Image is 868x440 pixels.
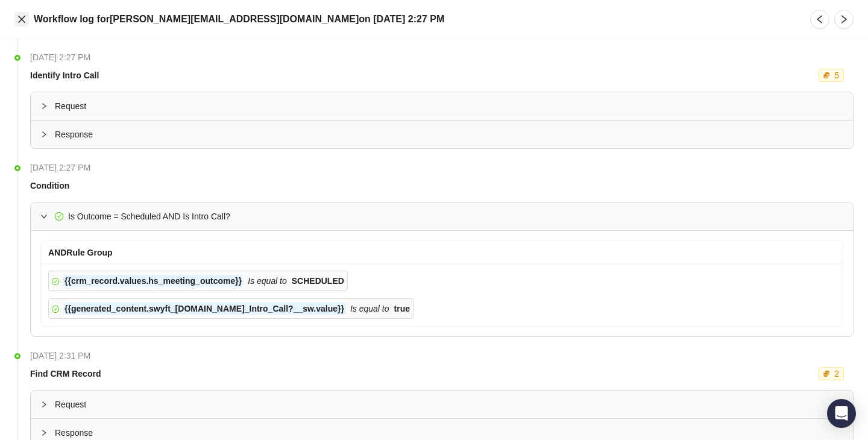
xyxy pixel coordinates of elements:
h5: Workflow log for [PERSON_NAME][EMAIL_ADDRESS][DOMAIN_NAME] on [DATE] 2:27 PM [34,12,444,27]
span: expanded [40,213,48,220]
strong: true [394,304,410,313]
span: Response [55,426,843,439]
i: Is equal to [248,276,287,286]
span: collapsed [40,429,48,436]
span: Request [55,99,843,113]
div: Open Intercom Messenger [827,399,856,428]
span: Is Outcome = Scheduled AND Is Intro Call? [68,212,230,221]
strong: SCHEDULED [292,276,344,286]
span: [DATE] 2:27 PM [30,51,96,64]
span: check-circle [52,306,59,313]
strong: {{generated_content.swyft_[DOMAIN_NAME]_Intro_Call?__sw.value}} [64,304,344,313]
span: [DATE] 2:27 PM [30,161,96,174]
span: right [839,14,849,24]
button: Close [14,12,29,27]
span: collapsed [40,102,48,110]
span: left [815,14,825,24]
span: check-circle [55,212,63,221]
div: 2 [832,368,841,380]
span: AND Rule Group [48,248,113,257]
span: Response [55,128,843,141]
strong: {{crm_record.values.hs_meeting_outcome}} [64,276,242,286]
span: [DATE] 2:31 PM [30,349,96,362]
span: collapsed [40,131,48,138]
strong: Identify Intro Call [30,71,99,80]
span: Request [55,398,843,411]
span: close [17,14,27,24]
i: Is equal to [350,304,389,313]
strong: Condition [30,181,69,190]
strong: Find CRM Record [30,369,101,379]
span: collapsed [40,401,48,408]
div: 5 [832,69,841,81]
span: check-circle [52,278,59,285]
